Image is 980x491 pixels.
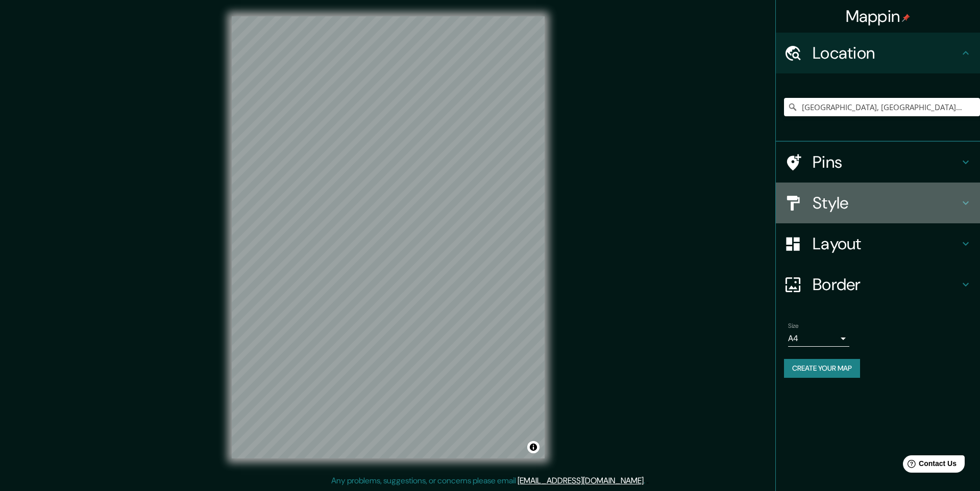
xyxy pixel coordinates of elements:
[889,451,969,480] iframe: Help widget launcher
[647,475,649,487] div: .
[784,98,980,116] input: Pick your city or area
[813,193,960,213] h4: Style
[776,183,980,223] div: Style
[518,475,644,486] a: [EMAIL_ADDRESS][DOMAIN_NAME]
[813,152,960,172] h4: Pins
[776,33,980,73] div: Location
[784,359,860,378] button: Create your map
[527,441,540,453] button: Toggle attribution
[232,16,545,458] canvas: Map
[788,330,849,347] div: A4
[813,274,960,295] h4: Border
[902,14,910,22] img: pin-icon.png
[776,142,980,183] div: Pins
[813,234,960,254] h4: Layout
[846,6,911,27] h4: Mappin
[788,322,799,330] label: Size
[776,223,980,264] div: Layout
[331,475,645,487] p: Any problems, suggestions, or concerns please email .
[813,43,960,63] h4: Location
[776,264,980,305] div: Border
[645,475,647,487] div: .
